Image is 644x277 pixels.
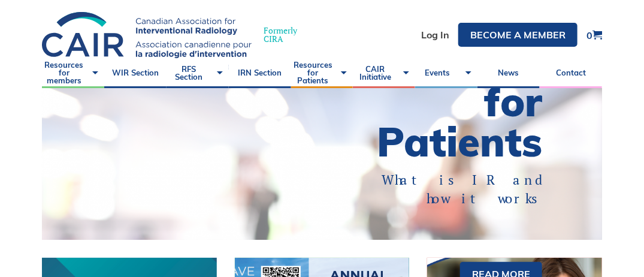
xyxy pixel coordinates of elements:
a: Events [415,58,477,88]
a: 0 [586,30,602,40]
span: Formerly CIRA [264,26,297,43]
a: IRN Section [229,58,291,88]
a: Become a member [458,23,578,47]
p: What is IR and how it works [364,171,543,208]
img: CIRA [42,12,252,58]
a: CAIR Initiative [353,58,415,88]
a: RFS Section [167,58,229,88]
a: News [477,58,540,88]
a: Contact [540,58,602,88]
a: Resources for Patients [291,58,353,88]
h1: Resources for Patients [322,41,543,162]
a: Log In [421,30,449,40]
a: WIR Section [104,58,167,88]
a: FormerlyCIRA [42,12,309,58]
a: Resources for members [42,58,104,88]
